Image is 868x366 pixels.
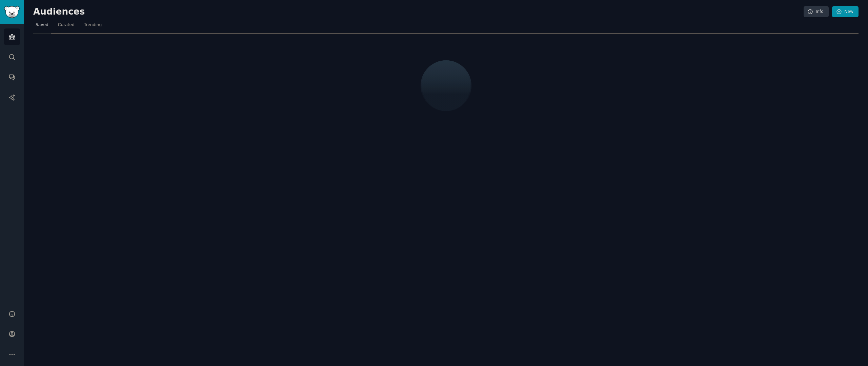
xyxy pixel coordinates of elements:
span: Trending [84,22,102,28]
a: New [832,6,859,18]
img: GummySearch logo [4,6,20,18]
a: Curated [56,20,77,34]
h2: Audiences [33,6,804,17]
span: Saved [36,22,48,28]
span: Curated [58,22,75,28]
a: Saved [33,20,51,34]
a: Trending [82,20,104,34]
a: Info [804,6,829,18]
